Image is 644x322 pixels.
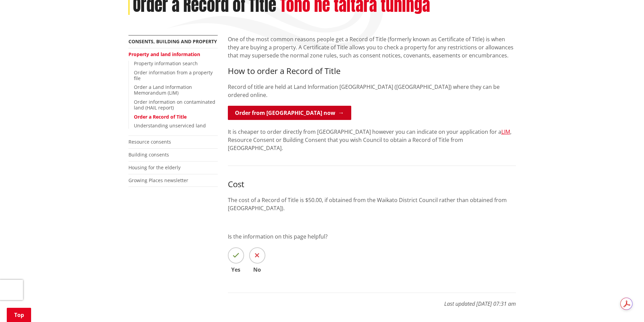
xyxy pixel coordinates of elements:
a: Building consents [128,151,169,158]
span: No [249,267,265,272]
a: Property information search [134,60,198,67]
a: Top [7,308,31,322]
p: One of the most common reasons people get a Record of Title (formerly known as Certificate of Tit... [228,35,516,59]
p: Last updated [DATE] 07:31 am [228,293,516,308]
span: Yes [228,267,244,272]
a: Resource consents [128,139,171,145]
h3: Cost [228,179,516,189]
a: Order a Record of Title [134,114,187,120]
a: Order from [GEOGRAPHIC_DATA] now [228,106,351,120]
a: Order a Land Information Memorandum (LIM) [134,84,192,96]
h3: How to order a Record of Title [228,66,516,76]
a: Order information from a property file [134,69,213,81]
p: The cost of a Record of Title is $50.00, if obtained from the Waikato District Council rather tha... [228,196,516,212]
a: Property and land information [128,51,200,57]
p: It is cheaper to order directly from [GEOGRAPHIC_DATA] however you can indicate on your applicati... [228,128,516,152]
p: Is the information on this page helpful? [228,232,516,241]
a: Housing for the elderly [128,164,181,171]
a: LIM [501,128,510,135]
p: Record of title are held at Land Information [GEOGRAPHIC_DATA] ([GEOGRAPHIC_DATA]) where they can... [228,83,516,99]
a: Understanding unserviced land [134,122,206,129]
a: Growing Places newsletter [128,177,188,183]
a: Order information on contaminated land (HAIL report) [134,99,215,111]
iframe: Messenger Launcher [613,294,637,318]
a: Consents, building and property [128,38,217,45]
